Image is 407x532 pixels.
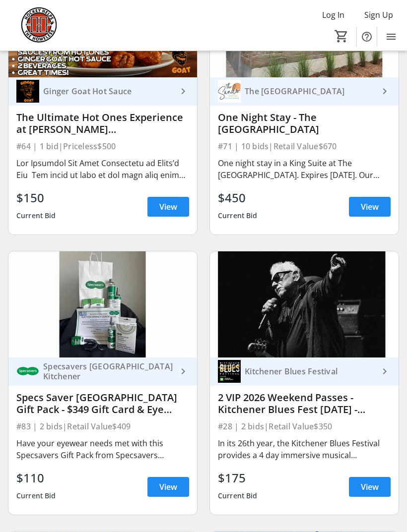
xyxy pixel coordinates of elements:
[16,419,189,433] div: #83 | 2 bids | Retail Value $409
[241,86,379,96] div: The [GEOGRAPHIC_DATA]
[218,139,391,153] div: #71 | 10 bids | Retail Value $670
[8,357,197,386] a: Specsavers Fairview Park Mall KitchenerSpecsavers [GEOGRAPHIC_DATA] Kitchener
[314,7,352,23] button: Log In
[349,197,391,217] a: View
[361,481,379,493] span: View
[379,365,391,377] mat-icon: keyboard_arrow_right
[218,469,258,487] div: $175
[218,112,391,135] div: One Night Stay - The [GEOGRAPHIC_DATA]
[218,80,241,103] img: The Sands Hotel Sauble Beach
[218,189,258,207] div: $450
[218,392,391,415] div: 2 VIP 2026 Weekend Passes - Kitchener Blues Fest [DATE] - [DATE]
[16,189,56,207] div: $150
[177,365,189,377] mat-icon: keyboard_arrow_right
[8,77,197,106] a: Ginger Goat Hot SauceGinger Goat Hot Sauce
[218,419,391,433] div: #28 | 2 bids | Retail Value $350
[16,360,39,383] img: Specsavers Fairview Park Mall Kitchener
[6,7,72,44] img: Hockey Helps the Homeless's Logo
[39,86,177,96] div: Ginger Goat Hot Sauce
[210,357,399,386] a: Kitchener Blues FestivalKitchener Blues Festival
[379,85,391,97] mat-icon: keyboard_arrow_right
[357,27,377,47] button: Help
[356,7,401,23] button: Sign Up
[218,360,241,383] img: Kitchener Blues Festival
[147,197,189,217] a: View
[16,139,189,153] div: #64 | 1 bid | Priceless $500
[361,201,379,213] span: View
[16,487,56,505] div: Current Bid
[177,85,189,97] mat-icon: keyboard_arrow_right
[210,77,399,106] a: The Sands Hotel Sauble BeachThe [GEOGRAPHIC_DATA]
[364,9,393,21] span: Sign Up
[218,487,258,505] div: Current Bid
[16,112,189,135] div: The Ultimate Hot Ones Experience at [PERSON_NAME][GEOGRAPHIC_DATA]
[16,392,189,415] div: Specs Saver [GEOGRAPHIC_DATA] Gift Pack - $349 Gift Card & Eye Wear Accessories
[159,201,177,213] span: View
[241,366,379,376] div: Kitchener Blues Festival
[210,251,399,357] img: 2 VIP 2026 Weekend Passes - Kitchener Blues Fest August 6th - 9th 2026
[16,157,189,181] div: Lor Ipsumdol Sit Amet Consectetu ad Elits’d Eiu Tem incid ut labo et dol magn aliq enim adm-ve-q-...
[381,27,401,47] button: Menu
[8,251,197,357] img: Specs Saver Fairview Park Mall Gift Pack - $349 Gift Card & Eye Wear Accessories
[218,207,258,225] div: Current Bid
[333,27,350,45] button: Cart
[322,9,344,21] span: Log In
[16,80,39,103] img: Ginger Goat Hot Sauce
[16,207,56,225] div: Current Bid
[16,469,56,487] div: $110
[218,157,391,181] div: One night stay in a King Suite at The [GEOGRAPHIC_DATA]. Expires [DATE]. Our waterfront hotel ove...
[39,361,177,381] div: Specsavers [GEOGRAPHIC_DATA] Kitchener
[16,437,189,461] div: Have your eyewear needs met with this Specsavers Gift Pack from Specsavers [GEOGRAPHIC_DATA] valu...
[349,477,391,497] a: View
[218,437,391,461] div: In its 26th year, the Kitchener Blues Festival provides a 4 day immersive musical experience begi...
[147,477,189,497] a: View
[159,481,177,493] span: View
